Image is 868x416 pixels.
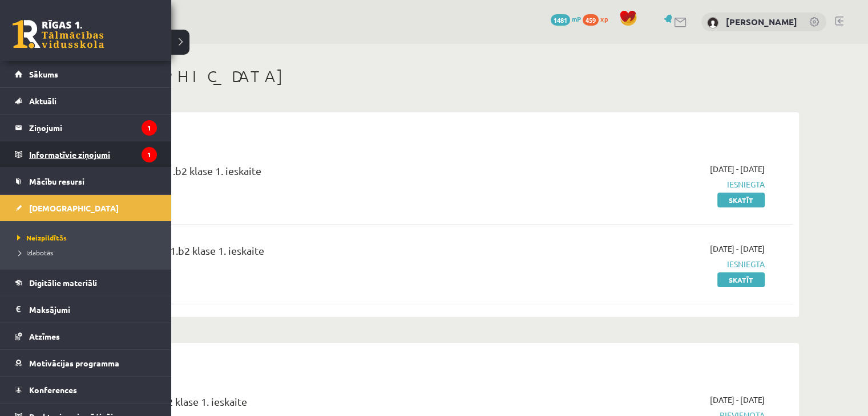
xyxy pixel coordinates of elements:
a: Atzīmes [15,323,157,349]
span: [DATE] - [DATE] [710,394,765,406]
legend: Maksājumi [29,296,157,323]
span: [DATE] - [DATE] [710,243,765,255]
span: xp [600,14,608,23]
span: [DEMOGRAPHIC_DATA] [29,203,119,213]
a: Digitālie materiāli [15,270,157,296]
legend: Informatīvie ziņojumi [29,141,157,168]
span: Motivācijas programma [29,358,119,368]
a: Skatīt [717,272,765,287]
i: 1 [142,120,157,136]
a: Skatīt [717,193,765,207]
h1: [DEMOGRAPHIC_DATA] [68,67,799,86]
a: Konferences [15,377,157,403]
span: Iesniegta [550,178,765,190]
a: Rīgas 1. Tālmācības vidusskola [13,20,104,48]
span: [DATE] - [DATE] [710,163,765,175]
span: Mācību resursi [29,176,84,186]
a: Motivācijas programma [15,350,157,376]
div: Literatūra JK 11.b2 klase 1. ieskaite [86,394,532,415]
span: mP [572,14,581,23]
span: Sākums [29,69,58,79]
div: Angļu valoda JK 11.b2 klase 1. ieskaite [86,163,532,184]
img: Marta Laķe [707,17,718,28]
a: [PERSON_NAME] [726,16,797,27]
span: Digitālie materiāli [29,278,97,288]
span: Aktuāli [29,96,56,106]
a: Mācību resursi [15,168,157,194]
span: 459 [583,14,599,26]
span: Iesniegta [550,258,765,270]
span: 1481 [551,14,570,26]
div: Krievu valoda JK 11.b2 klase 1. ieskaite [86,243,532,264]
a: [DEMOGRAPHIC_DATA] [15,195,157,221]
a: Maksājumi [15,296,157,323]
a: Informatīvie ziņojumi1 [15,141,157,168]
a: 1481 mP [551,14,581,23]
legend: Ziņojumi [29,115,157,141]
a: 459 xp [583,14,613,23]
i: 1 [142,147,157,162]
a: Neizpildītās [14,233,160,243]
span: Izlabotās [14,248,53,257]
span: Konferences [29,385,77,395]
a: Sākums [15,61,157,87]
a: Aktuāli [15,88,157,114]
span: Neizpildītās [14,233,67,242]
a: Ziņojumi1 [15,115,157,141]
a: Izlabotās [14,247,160,258]
span: Atzīmes [29,331,60,341]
